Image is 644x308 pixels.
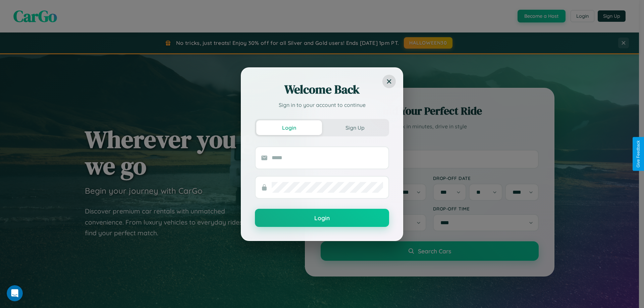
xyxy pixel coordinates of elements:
[255,101,389,109] p: Sign in to your account to continue
[256,120,322,135] button: Login
[255,209,389,227] button: Login
[636,140,641,168] div: Give Feedback
[322,120,388,135] button: Sign Up
[255,81,389,98] h2: Welcome Back
[7,285,23,301] iframe: Intercom live chat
